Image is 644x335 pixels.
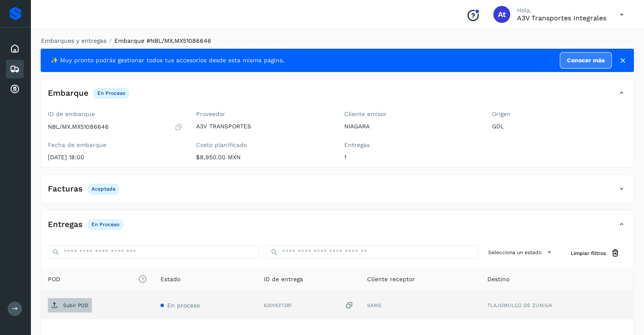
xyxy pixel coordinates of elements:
p: [DATE] 18:00 [48,154,182,161]
span: Cliente receptor [367,275,415,284]
p: $8,950.00 MXN [196,154,331,161]
span: Destino [487,275,509,284]
a: Embarques y entregas [41,37,106,44]
a: Conocer más [560,52,612,69]
span: Estado [160,275,180,284]
label: Entregas [344,141,479,149]
label: ID de embarque [48,111,182,118]
h4: Facturas [48,184,83,194]
p: Subir POD [63,302,88,308]
nav: breadcrumb [41,36,634,45]
td: TLAJOMULCO DE ZUNIGA [481,291,634,319]
p: Aceptada [91,186,116,192]
div: EntregasEn proceso [41,217,633,238]
button: Selecciona un estado [485,245,557,259]
span: POD [48,275,147,284]
div: Embarques [6,60,24,78]
button: Subir POD [48,298,92,313]
button: Limpiar filtros [564,245,627,261]
label: Proveedor [196,111,331,118]
p: NBL/MX.MX51086646 [48,123,109,130]
p: A3V TRANSPORTES [196,123,331,130]
div: Inicio [6,39,24,58]
td: SAMS [360,291,480,319]
p: A3V transportes integrales [517,14,606,22]
span: ID de entrega [264,275,303,284]
span: En proceso [167,302,200,309]
span: Embarque #NBL/MX.MX51086646 [114,37,211,44]
span: ✨ Muy pronto podrás gestionar todos tus accesorios desde esta misma página. [51,56,285,65]
label: Fecha de embarque [48,141,182,149]
label: Origen [492,111,627,118]
label: Costo planificado [196,141,331,149]
h4: Embarque [48,89,88,98]
label: Cliente emisor [344,111,479,118]
p: NIAGARA [344,123,479,130]
h4: Entregas [48,220,83,230]
span: Limpiar filtros [571,249,606,257]
p: En proceso [91,221,119,227]
p: Hola, [517,7,606,14]
div: EmbarqueEn proceso [41,86,633,107]
p: En proceso [97,90,125,96]
div: FacturasAceptada [41,182,633,203]
p: GDL [492,123,627,130]
div: Cuentas por cobrar [6,80,24,99]
p: 1 [344,154,479,161]
div: 6301437381 [264,301,354,310]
